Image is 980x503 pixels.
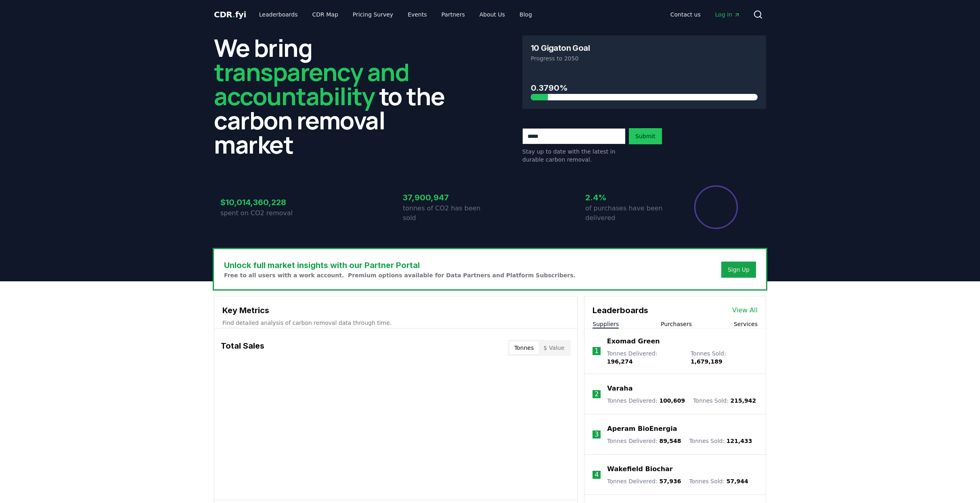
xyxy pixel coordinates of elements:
a: View All [732,306,758,315]
span: 121,433 [727,438,752,444]
h3: $10,014,360,228 [220,196,308,208]
span: transparency and accountability [214,55,409,112]
p: tonnes of CO2 has been sold [403,204,490,223]
a: Blog [513,7,538,22]
span: 215,942 [730,397,756,404]
p: Stay up to date with the latest in durable carbon removal. [522,148,626,164]
span: 57,944 [727,478,748,484]
h3: 10 Gigaton Goal [531,44,590,52]
a: Wakefield Biochar [607,464,672,474]
p: Tonnes Delivered : [607,349,683,366]
button: Suppliers [593,320,619,328]
nav: Main [664,7,747,22]
p: Progress to 2050 [531,54,758,62]
p: 4 [595,470,599,480]
a: Log in [709,7,747,22]
span: . [232,10,235,19]
a: Events [401,7,433,22]
p: Tonnes Delivered : [607,437,681,445]
h3: Key Metrics [222,304,569,316]
span: CDR fyi [214,10,246,19]
p: Tonnes Sold : [693,397,756,405]
a: Leaderboards [253,7,304,22]
a: Aperam BioEnergia [607,424,677,434]
a: Varaha [607,384,632,393]
a: Contact us [664,7,707,22]
a: Pricing Survey [346,7,400,22]
button: $ Value [539,341,570,354]
h3: Total Sales [221,340,264,356]
a: Exomad Green [607,337,660,346]
a: Sign Up [728,266,750,274]
p: Tonnes Sold : [691,349,758,366]
button: Sign Up [721,262,756,278]
h3: Unlock full market insights with our Partner Portal [224,259,576,271]
a: Partners [435,7,471,22]
p: spent on CO2 removal [220,208,308,218]
p: Tonnes Sold : [689,437,752,445]
button: Tonnes [509,341,538,354]
span: 196,274 [607,358,633,365]
span: 57,936 [659,478,681,484]
a: CDR Map [306,7,345,22]
span: 1,679,189 [691,358,722,365]
h3: 37,900,947 [403,191,490,204]
h3: Leaderboards [593,304,648,316]
p: Free to all users with a work account. Premium options available for Data Partners and Platform S... [224,271,576,279]
span: 100,609 [659,397,685,404]
button: Submit [629,128,662,144]
button: Services [734,320,758,328]
button: Purchasers [661,320,692,328]
h2: We bring to the carbon removal market [214,35,458,156]
p: Tonnes Delivered : [607,477,681,485]
div: Percentage of sales delivered [693,185,739,230]
h3: 0.3790% [531,82,758,94]
p: 2 [595,389,599,399]
p: Tonnes Delivered : [607,397,685,405]
span: 89,548 [659,438,681,444]
nav: Main [253,7,538,22]
p: 3 [595,430,599,439]
h3: 2.4% [585,191,672,204]
p: of purchases have been delivered [585,204,672,223]
a: About Us [473,7,511,22]
a: CDR.fyi [214,9,246,20]
span: Log in [715,10,740,19]
p: Tonnes Sold : [689,477,748,485]
p: Find detailed analysis of carbon removal data through time. [222,319,569,327]
p: 1 [595,346,599,356]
